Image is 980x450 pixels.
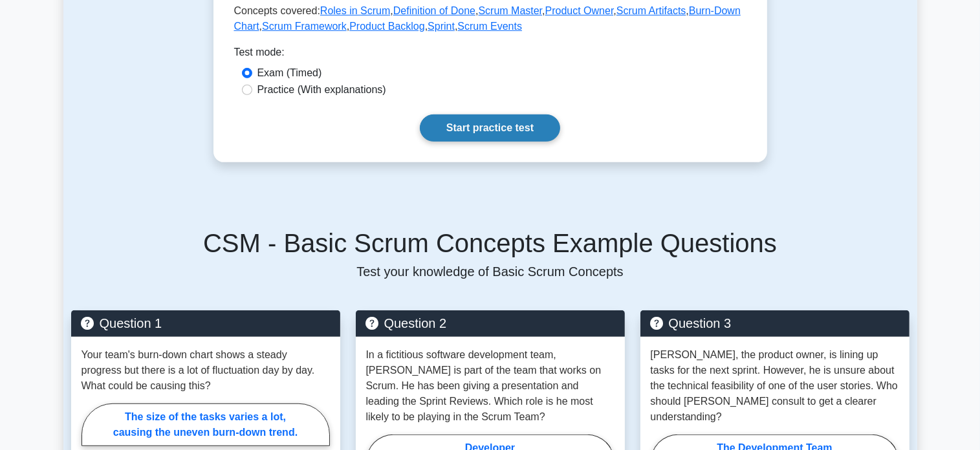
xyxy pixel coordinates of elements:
[257,65,322,81] label: Exam (Timed)
[262,21,347,32] a: Scrum Framework
[71,228,909,259] h5: CSM - Basic Scrum Concepts Example Questions
[257,82,386,98] label: Practice (With explanations)
[651,347,899,425] p: [PERSON_NAME], the product owner, is lining up tasks for the next sprint. However, he is unsure a...
[234,3,746,34] p: Concepts covered: , , , , , , , , ,
[366,347,615,425] p: In a fictitious software development team, [PERSON_NAME] is part of the team that works on Scrum....
[651,316,899,331] h5: Question 3
[616,5,686,16] a: Scrum Artifacts
[393,5,475,16] a: Definition of Done
[366,316,615,331] h5: Question 2
[82,403,330,446] label: The size of the tasks varies a lot, causing the uneven burn-down trend.
[234,45,746,65] div: Test mode:
[349,21,425,32] a: Product Backlog
[71,264,909,279] p: Test your knowledge of Basic Scrum Concepts
[545,5,614,16] a: Product Owner
[82,347,330,394] p: Your team's burn-down chart shows a steady progress but there is a lot of fluctuation day by day....
[428,21,455,32] a: Sprint
[82,316,330,331] h5: Question 1
[420,114,560,142] a: Start practice test
[320,5,390,16] a: Roles in Scrum
[478,5,542,16] a: Scrum Master
[457,21,522,32] a: Scrum Events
